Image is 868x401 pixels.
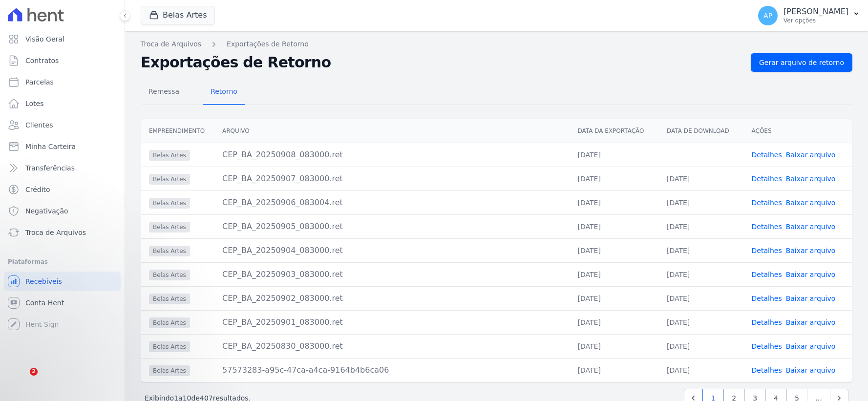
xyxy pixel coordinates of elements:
a: Exportações de Retorno [227,39,309,49]
a: Crédito [4,180,121,199]
a: Visão Geral [4,29,121,49]
td: [DATE] [659,190,744,214]
td: [DATE] [570,214,659,238]
th: Data de Download [659,119,744,143]
span: Contratos [25,56,59,65]
span: Transferências [25,163,75,173]
a: Detalhes [752,223,782,231]
a: Troca de Arquivos [4,223,121,242]
td: [DATE] [570,262,659,286]
td: [DATE] [570,190,659,214]
iframe: Intercom live chat [10,368,33,391]
td: [DATE] [570,167,659,190]
a: Baixar arquivo [786,295,836,302]
a: Detalhes [752,366,782,374]
td: [DATE] [570,143,659,167]
a: Baixar arquivo [786,342,836,350]
a: Detalhes [752,175,782,183]
span: Clientes [25,120,53,130]
a: Detalhes [752,247,782,254]
td: [DATE] [659,238,744,262]
td: [DATE] [659,334,744,358]
div: CEP_BA_20250906_083004.ret [222,197,562,209]
th: Ações [744,119,852,143]
a: Contratos [4,51,121,70]
a: Recebíveis [4,272,121,291]
div: CEP_BA_20250830_083000.ret [222,340,562,352]
span: Gerar arquivo de retorno [759,58,844,67]
span: Parcelas [25,77,54,87]
a: Baixar arquivo [786,318,836,326]
div: CEP_BA_20250902_083000.ret [222,293,562,304]
div: CEP_BA_20250903_083000.ret [222,269,562,280]
div: CEP_BA_20250901_083000.ret [222,317,562,328]
td: [DATE] [570,334,659,358]
span: Troca de Arquivos [25,228,86,237]
a: Transferências [4,158,121,178]
a: Conta Hent [4,293,121,313]
th: Arquivo [214,119,570,143]
span: Visão Geral [25,34,64,44]
span: Negativação [25,206,68,216]
a: Gerar arquivo de retorno [751,53,852,72]
td: [DATE] [659,214,744,238]
iframe: Intercom notifications mensagem [7,306,203,375]
div: CEP_BA_20250904_083000.ret [222,245,562,256]
nav: Breadcrumb [141,39,852,49]
a: Minha Carteira [4,137,121,156]
a: Baixar arquivo [786,366,836,374]
span: Belas Artes [149,198,190,209]
a: Parcelas [4,72,121,92]
div: 57573283-a95c-47ca-a4ca-9164b4b6ca06 [222,364,562,376]
a: Baixar arquivo [786,199,836,207]
a: Remessa [141,80,187,105]
td: [DATE] [659,167,744,190]
a: Retorno [203,80,245,105]
th: Data da Exportação [570,119,659,143]
button: AP [PERSON_NAME] Ver opções [750,2,868,29]
span: Belas Artes [149,246,190,256]
a: Detalhes [752,342,782,350]
p: [PERSON_NAME] [783,7,848,17]
button: Belas Artes [141,6,215,24]
a: Negativação [4,201,121,221]
p: Ver opções [783,17,848,24]
a: Clientes [4,115,121,135]
span: Retorno [205,82,243,101]
a: Detalhes [752,295,782,302]
a: Baixar arquivo [786,271,836,278]
td: [DATE] [570,310,659,334]
td: [DATE] [659,286,744,310]
span: Lotes [25,99,44,108]
a: Troca de Arquivos [141,39,201,49]
div: Plataformas [8,256,117,268]
span: Conta Hent [25,298,64,308]
span: Remessa [143,82,185,101]
a: Baixar arquivo [786,247,836,254]
td: [DATE] [570,238,659,262]
td: [DATE] [570,358,659,382]
a: Detalhes [752,318,782,326]
a: Baixar arquivo [786,151,836,159]
span: Belas Artes [149,270,190,280]
a: Baixar arquivo [786,223,836,231]
a: Baixar arquivo [786,175,836,183]
h2: Exportações de Retorno [141,54,743,71]
span: Belas Artes [149,222,190,232]
span: Minha Carteira [25,142,76,151]
div: CEP_BA_20250905_083000.ret [222,221,562,232]
span: Recebíveis [25,276,62,286]
td: [DATE] [659,310,744,334]
td: [DATE] [570,286,659,310]
span: 2 [30,368,38,376]
a: Detalhes [752,271,782,278]
td: [DATE] [659,358,744,382]
th: Empreendimento [141,119,214,143]
div: CEP_BA_20250907_083000.ret [222,173,562,185]
nav: Tab selector [141,80,245,105]
span: Crédito [25,185,50,194]
a: Detalhes [752,199,782,207]
span: AP [763,12,772,19]
span: Belas Artes [149,294,190,304]
td: [DATE] [659,262,744,286]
